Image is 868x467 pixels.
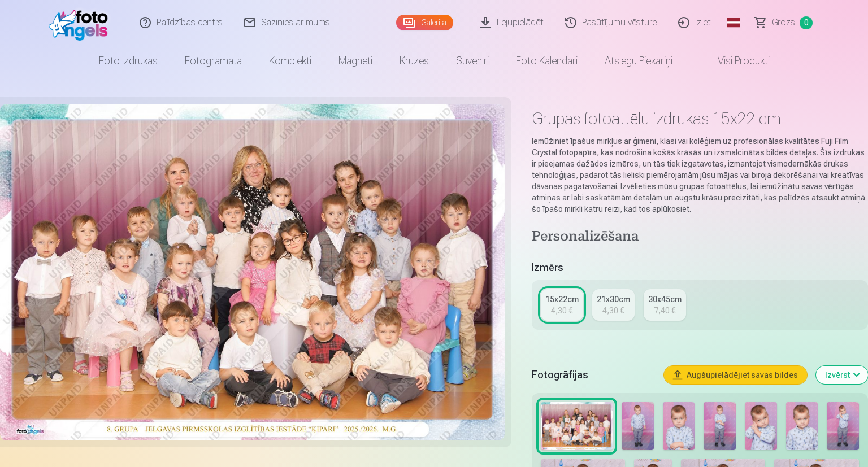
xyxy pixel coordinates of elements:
h4: Personalizēšana [532,228,868,246]
div: 7,40 € [654,305,675,316]
a: Foto izdrukas [85,45,171,77]
a: 15x22cm4,30 € [541,289,583,321]
h1: Grupas fotoattēlu izdrukas 15x22 cm [532,108,868,129]
a: 21x30cm4,30 € [592,289,635,321]
a: Foto kalendāri [502,45,591,77]
a: 30x45cm7,40 € [644,289,686,321]
span: Grozs [772,16,795,29]
p: Iemūžiniet īpašus mirkļus ar ģimeni, klasi vai kolēģiem uz profesionālas kvalitātes Fuji Film Cry... [532,136,868,215]
div: 21x30cm [597,294,630,305]
a: Fotogrāmata [171,45,255,77]
div: 15x22cm [545,294,579,305]
a: Atslēgu piekariņi [591,45,686,77]
a: Visi produkti [686,45,783,77]
div: 4,30 € [602,305,624,316]
div: 4,30 € [551,305,572,316]
button: Augšupielādējiet savas bildes [664,366,807,384]
span: 0 [800,16,813,29]
h5: Fotogrāfijas [532,367,655,383]
button: Izvērst [816,366,868,384]
a: Magnēti [325,45,386,77]
a: Galerija [396,15,453,30]
img: /fa1 [49,5,114,41]
a: Krūzes [386,45,442,77]
h5: Izmērs [532,260,868,276]
a: Suvenīri [442,45,502,77]
div: 30x45cm [648,294,682,305]
a: Komplekti [255,45,325,77]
